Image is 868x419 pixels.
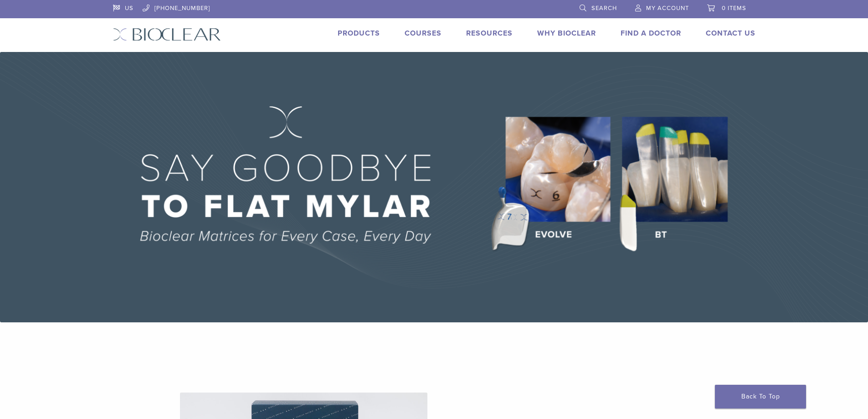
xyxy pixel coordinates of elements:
[621,29,681,38] a: Find A Doctor
[722,5,746,12] span: 0 items
[338,29,380,38] a: Products
[466,29,513,38] a: Resources
[113,28,221,41] img: Bioclear
[715,385,806,409] a: Back To Top
[646,5,689,12] span: My Account
[706,29,755,38] a: Contact Us
[537,29,596,38] a: Why Bioclear
[591,5,617,12] span: Search
[405,29,442,38] a: Courses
